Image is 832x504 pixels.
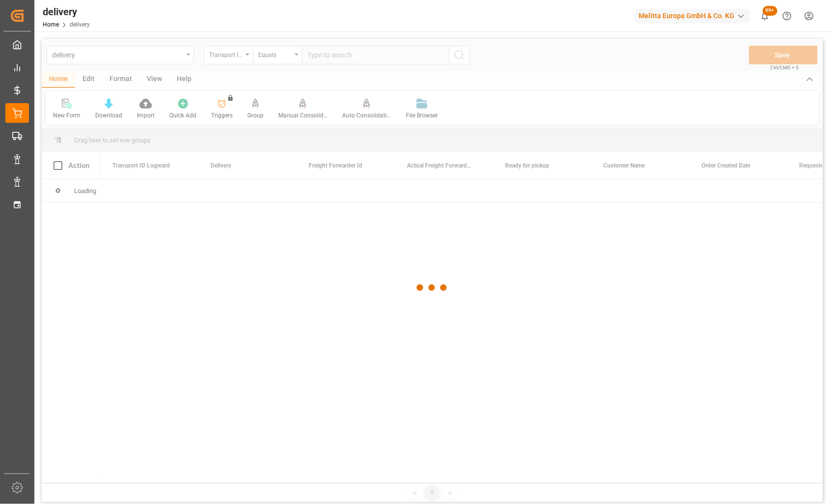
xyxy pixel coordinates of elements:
a: Home [43,21,59,28]
span: 99+ [763,6,778,16]
button: show 100 new notifications [754,5,776,27]
button: Melitta Europa GmbH & Co. KG [635,6,754,25]
button: Help Center [776,5,798,27]
div: Melitta Europa GmbH & Co. KG [635,9,750,23]
div: delivery [43,4,90,19]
